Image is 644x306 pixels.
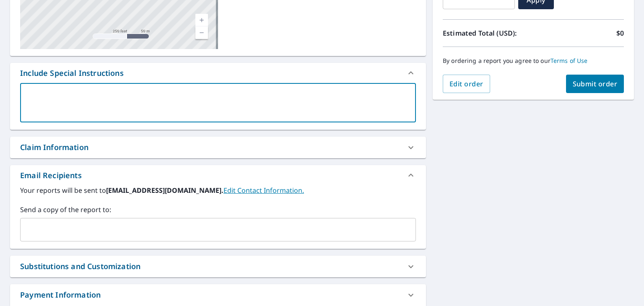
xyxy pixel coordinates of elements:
p: By ordering a report you agree to our [443,57,624,65]
div: Substitutions and Customization [10,256,426,277]
div: Include Special Instructions [10,63,426,83]
span: Edit order [449,79,483,88]
label: Send a copy of the report to: [20,205,416,215]
p: $0 [616,28,624,38]
button: Submit order [566,75,624,93]
div: Email Recipients [20,170,82,181]
div: Claim Information [10,137,426,158]
div: Substitutions and Customization [20,261,140,272]
div: Payment Information [10,284,426,306]
a: Current Level 17, Zoom Out [195,26,208,39]
a: Current Level 17, Zoom In [195,14,208,26]
a: EditContactInfo [223,186,304,195]
div: Email Recipients [10,165,426,185]
p: Estimated Total (USD): [443,28,533,38]
a: Terms of Use [551,57,588,65]
div: Payment Information [20,289,101,301]
label: Your reports will be sent to [20,185,416,195]
div: Claim Information [20,142,88,153]
span: Submit order [573,79,618,88]
b: [EMAIL_ADDRESS][DOMAIN_NAME]. [106,186,223,195]
div: Include Special Instructions [20,67,124,79]
button: Edit order [443,75,490,93]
